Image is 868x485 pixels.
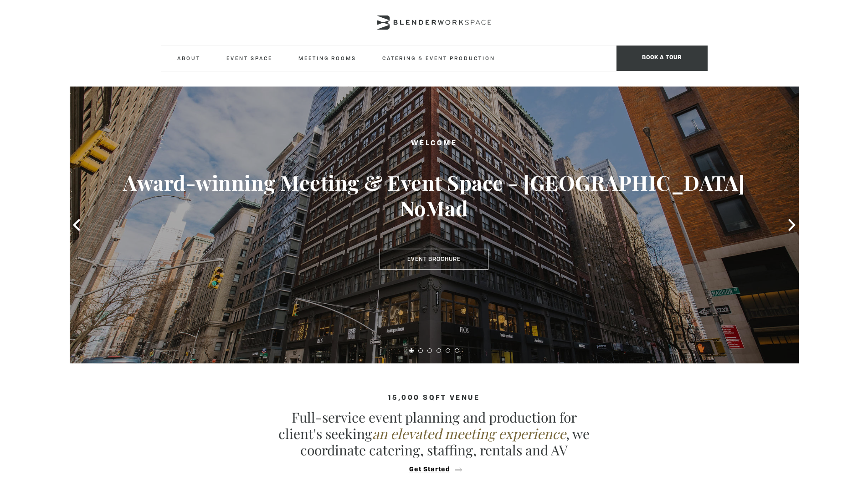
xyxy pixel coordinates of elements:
[372,424,566,443] em: an elevated meeting experience
[170,46,208,71] a: About
[275,409,594,458] p: Full-service event planning and production for client's seeking , we coordinate catering, staffin...
[291,46,364,71] a: Meeting Rooms
[219,46,280,71] a: Event Space
[106,170,762,221] h3: Award-winning Meeting & Event Space - [GEOGRAPHIC_DATA] NoMad
[380,249,488,270] a: Event Brochure
[616,46,708,71] span: Book a tour
[106,138,762,149] h2: Welcome
[409,466,450,473] span: Get Started
[161,394,708,402] h4: 15,000 sqft venue
[375,46,503,71] a: Catering & Event Production
[406,465,462,474] button: Get Started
